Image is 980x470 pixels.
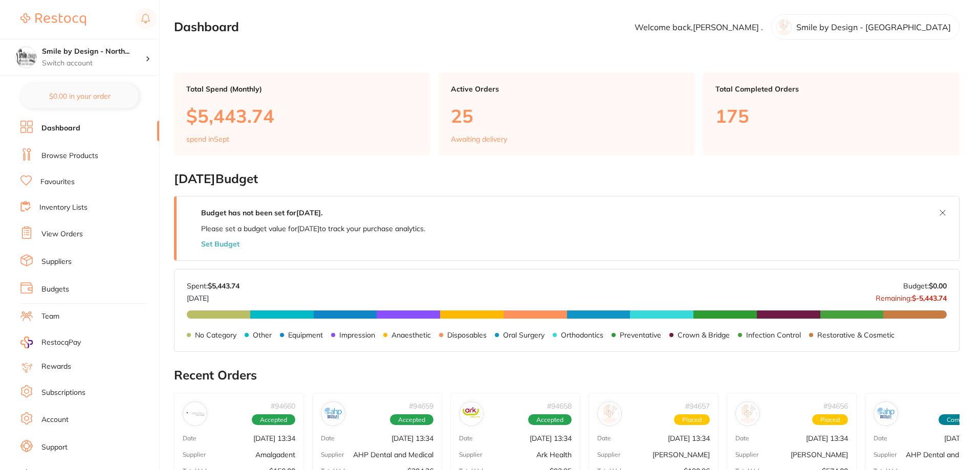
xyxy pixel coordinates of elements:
[253,331,272,339] p: Other
[271,402,295,410] p: # 94660
[806,434,848,442] p: [DATE] 13:34
[876,290,947,302] p: Remaining:
[715,105,947,126] p: 175
[600,404,619,423] img: Adam Dental
[39,203,88,213] a: Inventory Lists
[674,414,710,426] span: Placed
[903,282,947,290] p: Budget:
[323,404,343,423] img: AHP Dental and Medical
[183,451,206,458] p: Supplier
[41,415,69,425] a: Account
[738,404,757,423] img: Henry Schein Halas
[391,434,433,442] p: [DATE] 13:34
[41,123,80,133] a: Dashboard
[41,338,81,348] span: RestocqPay
[321,435,335,442] p: Date
[547,402,572,410] p: # 94658
[20,13,86,26] img: Restocq Logo
[462,404,481,423] img: Ark Health
[174,73,430,155] a: Total Spend (Monthly)$5,443.74spend inSept
[187,290,239,302] p: [DATE]
[40,177,75,187] a: Favourites
[390,414,433,426] span: Accepted
[451,85,683,93] p: Active Orders
[20,84,139,108] button: $0.00 in your order
[41,442,68,453] a: Support
[703,73,960,155] a: Total Completed Orders175
[620,331,661,339] p: Preventative
[796,23,951,32] p: Smile by Design - [GEOGRAPHIC_DATA]
[530,434,572,442] p: [DATE] 13:34
[41,151,98,161] a: Browse Products
[201,225,425,233] p: Please set a budget value for [DATE] to track your purchase analytics.
[20,337,81,348] a: RestocqPay
[41,388,85,398] a: Subscriptions
[528,414,572,426] span: Accepted
[715,85,947,93] p: Total Completed Orders
[41,311,59,322] a: Team
[876,404,896,423] img: AHP Dental and Medical
[186,105,418,126] p: $5,443.74
[439,73,695,155] a: Active Orders25Awaiting delivery
[459,435,473,442] p: Date
[409,402,433,410] p: # 94659
[321,451,344,458] p: Supplier
[561,331,603,339] p: Orthodontics
[186,85,418,93] p: Total Spend (Monthly)
[678,331,730,339] p: Crown & Bridge
[685,402,710,410] p: # 94657
[41,229,83,239] a: View Orders
[201,208,322,217] strong: Budget has not been set for [DATE] .
[253,434,295,442] p: [DATE] 13:34
[20,337,33,348] img: RestocqPay
[823,402,848,410] p: # 94656
[391,331,431,339] p: Anaesthetic
[252,414,295,426] span: Accepted
[746,331,801,339] p: Infection Control
[874,451,897,458] p: Supplier
[597,435,611,442] p: Date
[652,451,710,459] p: [PERSON_NAME]
[597,451,620,458] p: Supplier
[447,331,487,339] p: Disposables
[288,331,323,339] p: Equipment
[929,281,947,290] strong: $0.00
[42,58,145,69] p: Switch account
[42,47,145,57] h4: Smile by Design - North Sydney
[16,47,36,68] img: Smile by Design - North Sydney
[195,331,236,339] p: No Category
[874,435,887,442] p: Date
[353,451,433,459] p: AHP Dental and Medical
[451,105,683,126] p: 25
[41,257,72,267] a: Suppliers
[174,172,960,186] h2: [DATE] Budget
[791,451,848,459] p: [PERSON_NAME]
[635,23,763,32] p: Welcome back, [PERSON_NAME] .
[451,135,507,143] p: Awaiting delivery
[183,435,197,442] p: Date
[668,434,710,442] p: [DATE] 13:34
[185,404,205,423] img: Amalgadent
[41,362,71,372] a: Rewards
[536,451,572,459] p: Ark Health
[186,135,229,143] p: spend in Sept
[817,331,895,339] p: Restorative & Cosmetic
[735,451,758,458] p: Supplier
[174,20,239,34] h2: Dashboard
[20,8,86,31] a: Restocq Logo
[201,240,239,248] button: Set Budget
[735,435,749,442] p: Date
[255,451,295,459] p: Amalgadent
[503,331,545,339] p: Oral Surgery
[41,284,69,295] a: Budgets
[912,294,947,303] strong: $-5,443.74
[339,331,375,339] p: Impression
[187,282,239,290] p: Spent:
[174,368,960,383] h2: Recent Orders
[208,281,239,290] strong: $5,443.74
[812,414,848,426] span: Placed
[459,451,482,458] p: Supplier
